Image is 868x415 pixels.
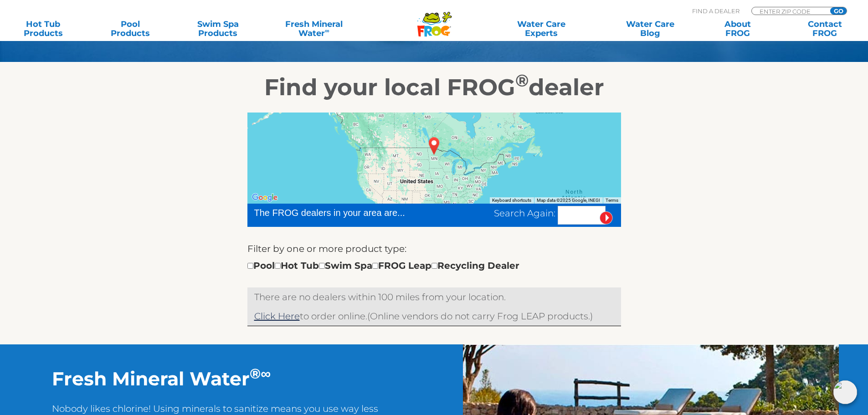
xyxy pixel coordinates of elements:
input: Submit [600,211,613,225]
input: GO [830,7,847,15]
p: (Online vendors do not carry Frog LEAP products.) [254,309,614,323]
input: Zip Code Form [759,7,820,15]
a: ContactFROG [791,20,859,38]
sup: ® [250,365,261,382]
button: Keyboard shortcuts [492,197,531,204]
p: There are no dealers within 100 miles from your location. [254,290,614,304]
sup: ∞ [261,365,271,382]
a: Open this area in Google Maps (opens a new window) [250,192,280,204]
h2: Fresh Mineral Water [52,367,382,390]
a: Swim SpaProducts [184,20,252,38]
a: Water CareBlog [616,20,684,38]
h2: Find your local FROG dealer [154,74,714,101]
label: Filter by one or more product type: [247,241,406,256]
a: Terms (opens in new tab) [606,198,618,203]
p: Find A Dealer [692,7,740,15]
img: openIcon [833,380,857,404]
span: Search Again: [494,208,555,219]
div: The FROG dealers in your area are... [254,206,438,220]
a: PoolProducts [97,20,164,38]
sup: ∞ [325,27,329,34]
span: Map data ©2025 Google, INEGI [537,198,600,203]
a: Click Here [254,311,300,322]
div: USA [424,133,445,158]
a: Fresh MineralWater∞ [271,20,356,38]
span: to order online. [254,311,367,322]
a: Hot TubProducts [9,20,77,38]
a: Water CareExperts [486,20,596,38]
img: Google [250,192,280,204]
a: AboutFROG [704,20,771,38]
div: Pool Hot Tub Swim Spa FROG Leap Recycling Dealer [247,258,519,273]
sup: ® [515,70,529,91]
